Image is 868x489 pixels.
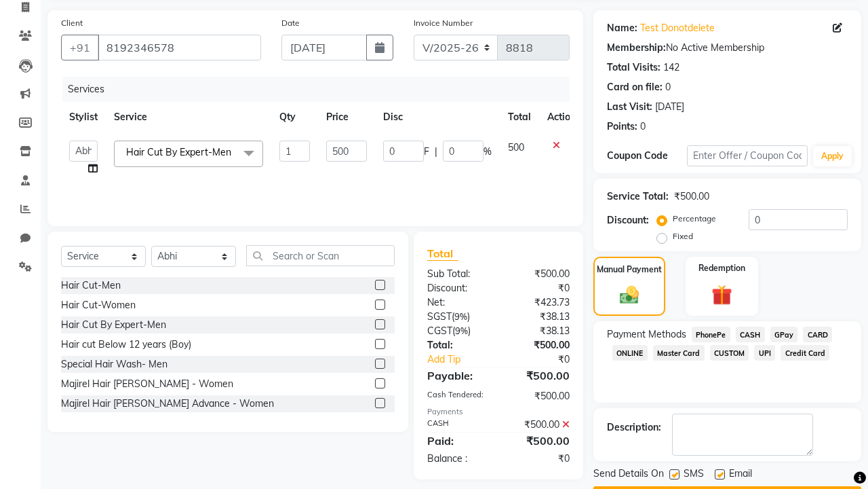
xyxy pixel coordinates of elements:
[98,35,261,60] input: Search by Name/Mobile/Email/Code
[427,325,452,337] span: CGST
[607,149,687,163] div: Coupon Code
[484,145,492,159] span: %
[61,397,274,411] div: Majirel Hair [PERSON_NAME] Advance - Women
[417,281,498,295] div: Discount:
[674,189,709,204] div: ₹500.00
[427,247,458,261] span: Total
[692,327,730,342] span: PhonePe
[612,345,648,361] span: ONLINE
[61,298,136,312] div: Hair Cut-Women
[417,389,498,403] div: Cash Tendered:
[653,345,705,361] span: Master Card
[607,213,649,228] div: Discount:
[781,345,829,361] span: Credit Card
[246,245,395,266] input: Search or Scan
[61,377,233,391] div: Majirel Hair [PERSON_NAME] - Women
[61,35,99,60] button: +91
[508,141,524,153] span: 500
[640,21,715,35] a: Test Donotdelete
[498,418,580,432] div: ₹500.00
[455,325,468,336] span: 9%
[417,352,512,367] a: Add Tip
[607,60,660,75] div: Total Visits:
[640,120,646,134] div: 0
[61,17,83,29] label: Client
[607,41,666,55] div: Membership:
[803,327,832,342] span: CARD
[539,102,584,132] th: Action
[61,102,106,132] th: Stylist
[126,146,231,158] span: Hair Cut By Expert-Men
[498,310,580,324] div: ₹38.13
[705,283,739,308] img: _gift.svg
[498,452,580,466] div: ₹0
[813,146,852,166] button: Apply
[665,80,671,94] div: 0
[597,264,662,276] label: Manual Payment
[614,284,646,306] img: _cash.svg
[417,295,498,310] div: Net:
[61,357,167,372] div: Special Hair Wash- Men
[417,367,498,384] div: Payable:
[427,406,570,418] div: Payments
[663,60,679,75] div: 142
[61,318,166,332] div: Hair Cut By Expert-Men
[454,311,467,322] span: 9%
[281,17,300,29] label: Date
[698,262,745,274] label: Redemption
[498,295,580,310] div: ₹423.73
[424,145,429,159] span: F
[417,324,498,338] div: ( )
[684,467,704,484] span: SMS
[607,80,663,94] div: Card on file:
[427,310,452,323] span: SGST
[498,338,580,352] div: ₹500.00
[318,102,375,132] th: Price
[498,324,580,338] div: ₹38.13
[498,281,580,295] div: ₹0
[498,267,580,281] div: ₹500.00
[61,278,121,293] div: Hair Cut-Men
[417,338,498,352] div: Total:
[512,352,580,367] div: ₹0
[673,230,693,242] label: Fixed
[673,213,716,225] label: Percentage
[607,21,637,35] div: Name:
[607,100,652,114] div: Last Visit:
[607,120,637,134] div: Points:
[754,345,775,361] span: UPI
[736,327,765,342] span: CASH
[607,420,661,435] div: Description:
[498,389,580,403] div: ₹500.00
[607,189,669,204] div: Service Total:
[61,338,191,352] div: Hair cut Below 12 years (Boy)
[498,367,580,384] div: ₹500.00
[500,102,539,132] th: Total
[231,146,237,158] a: x
[770,327,798,342] span: GPay
[417,310,498,324] div: ( )
[62,77,580,102] div: Services
[435,145,437,159] span: |
[687,145,808,166] input: Enter Offer / Coupon Code
[414,17,473,29] label: Invoice Number
[607,327,686,342] span: Payment Methods
[417,433,498,449] div: Paid:
[729,467,752,484] span: Email
[593,467,664,484] span: Send Details On
[417,452,498,466] div: Balance :
[271,102,318,132] th: Qty
[106,102,271,132] th: Service
[417,418,498,432] div: CASH
[655,100,684,114] div: [DATE]
[375,102,500,132] th: Disc
[607,41,848,55] div: No Active Membership
[710,345,749,361] span: CUSTOM
[498,433,580,449] div: ₹500.00
[417,267,498,281] div: Sub Total:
